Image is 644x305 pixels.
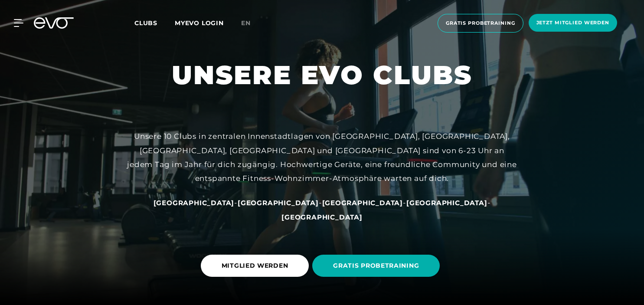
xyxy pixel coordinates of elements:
[446,20,515,27] span: Gratis Probetraining
[238,199,319,207] span: [GEOGRAPHIC_DATA]
[333,261,419,270] span: GRATIS PROBETRAINING
[222,261,288,270] span: MITGLIED WERDEN
[238,198,319,207] a: [GEOGRAPHIC_DATA]
[312,248,443,283] a: GRATIS PROBETRAINING
[281,213,363,221] a: [GEOGRAPHIC_DATA]
[172,58,472,92] h1: UNSERE EVO CLUBS
[134,19,157,27] span: Clubs
[241,18,261,28] a: en
[241,19,251,27] span: en
[201,248,313,283] a: MITGLIED WERDEN
[322,199,403,207] span: [GEOGRAPHIC_DATA]
[536,19,609,26] span: Jetzt Mitglied werden
[406,199,487,207] span: [GEOGRAPHIC_DATA]
[435,14,526,33] a: Gratis Probetraining
[175,19,224,27] a: MYEVO LOGIN
[127,196,517,224] div: - - - -
[154,199,235,207] span: [GEOGRAPHIC_DATA]
[322,198,403,207] a: [GEOGRAPHIC_DATA]
[154,198,235,207] a: [GEOGRAPHIC_DATA]
[127,129,517,185] div: Unsere 10 Clubs in zentralen Innenstadtlagen von [GEOGRAPHIC_DATA], [GEOGRAPHIC_DATA], [GEOGRAPHI...
[134,19,175,27] a: Clubs
[526,14,620,33] a: Jetzt Mitglied werden
[406,198,487,207] a: [GEOGRAPHIC_DATA]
